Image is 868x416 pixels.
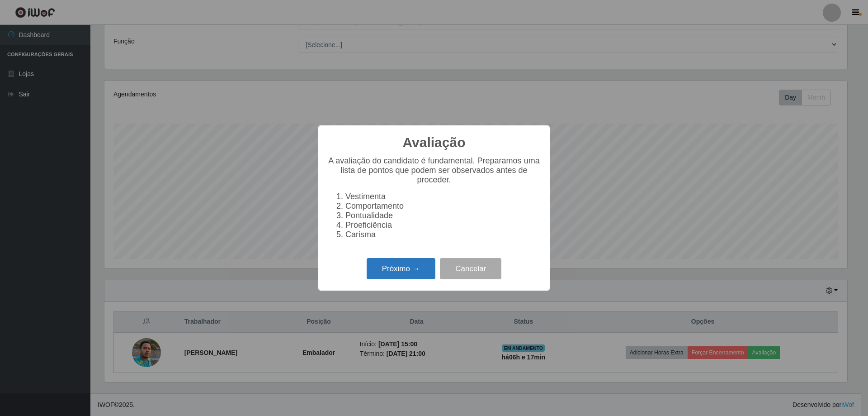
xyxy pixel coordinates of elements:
li: Proeficiência [345,220,541,230]
li: Comportamento [345,201,541,211]
p: A avaliação do candidato é fundamental. Preparamos uma lista de pontos que podem ser observados a... [327,156,541,185]
li: Vestimenta [345,192,541,201]
li: Carisma [345,230,541,239]
h2: Avaliação [403,134,466,151]
button: Cancelar [440,258,501,279]
li: Pontualidade [345,211,541,220]
button: Próximo → [367,258,435,279]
